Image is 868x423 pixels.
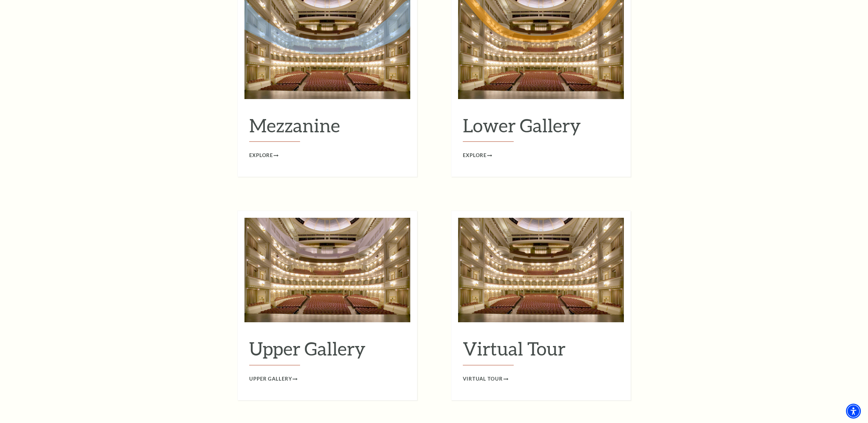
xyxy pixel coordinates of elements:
img: Upper Gallery [244,218,410,322]
span: Explore [249,151,273,160]
span: Explore [463,151,487,160]
h2: Mezzanine [249,114,406,142]
img: Virtual Tour [458,218,624,322]
a: Upper Gallery [249,375,297,383]
a: Explore [463,151,492,160]
span: Upper Gallery [249,375,292,383]
a: Explore [249,151,278,160]
h2: Virtual Tour [463,338,619,365]
span: Virtual Tour [463,375,503,383]
h2: Upper Gallery [249,338,406,365]
div: Accessibility Menu [846,404,861,419]
h2: Lower Gallery [463,114,619,142]
a: Virtual Tour [463,375,508,383]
